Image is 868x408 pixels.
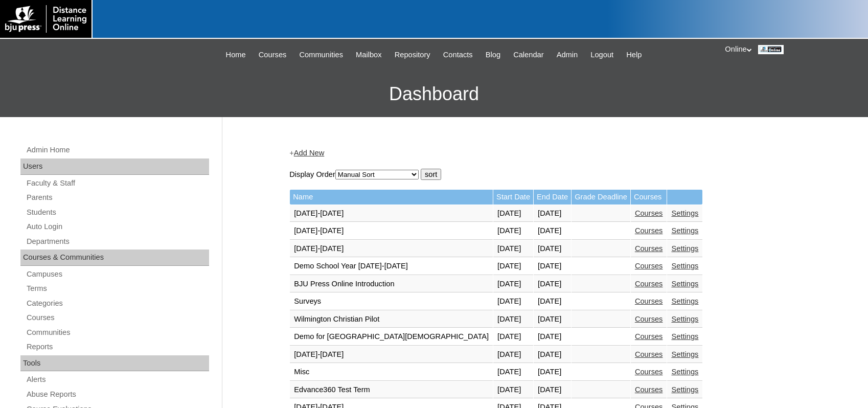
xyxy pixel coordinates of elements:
[671,226,698,235] a: Settings
[493,311,533,328] td: [DATE]
[294,149,324,157] a: Add New
[26,206,209,219] a: Students
[481,49,506,61] a: Blog
[294,49,348,61] a: Communities
[5,71,863,117] h3: Dashboard
[493,346,533,364] td: [DATE]
[534,328,571,346] td: [DATE]
[493,328,533,346] td: [DATE]
[513,49,543,61] span: Calendar
[635,226,663,235] a: Courses
[26,341,209,353] a: Reports
[290,381,493,399] td: Edvance360 Test Term
[534,346,571,364] td: [DATE]
[26,388,209,401] a: Abuse Reports
[254,49,292,61] a: Courses
[671,262,698,270] a: Settings
[671,209,698,217] a: Settings
[26,235,209,248] a: Departments
[552,49,583,61] a: Admin
[299,49,343,61] span: Communities
[290,258,493,275] td: Demo School Year [DATE]-[DATE]
[26,326,209,339] a: Communities
[26,268,209,281] a: Campuses
[725,44,858,55] div: Online
[635,262,663,270] a: Courses
[534,240,571,258] td: [DATE]
[290,346,493,364] td: [DATE]-[DATE]
[493,364,533,381] td: [DATE]
[290,364,493,381] td: Misc
[290,240,493,258] td: [DATE]-[DATE]
[557,49,578,61] span: Admin
[635,297,663,305] a: Courses
[534,258,571,275] td: [DATE]
[635,244,663,253] a: Courses
[493,205,533,222] td: [DATE]
[289,169,795,180] form: Display Order
[635,315,663,323] a: Courses
[671,350,698,358] a: Settings
[671,386,698,394] a: Settings
[671,332,698,341] a: Settings
[534,293,571,310] td: [DATE]
[356,49,382,61] span: Mailbox
[5,5,86,33] img: logo-white.png
[493,222,533,240] td: [DATE]
[534,381,571,399] td: [DATE]
[635,386,663,394] a: Courses
[226,49,246,61] span: Home
[443,49,473,61] span: Contacts
[493,240,533,258] td: [DATE]
[626,49,642,61] span: Help
[26,144,209,156] a: Admin Home
[635,209,663,217] a: Courses
[585,49,619,61] a: Logout
[26,220,209,233] a: Auto Login
[289,148,795,158] div: +
[486,49,500,61] span: Blog
[290,190,493,205] td: Name
[20,355,209,372] div: Tools
[493,381,533,399] td: [DATE]
[621,49,647,61] a: Help
[534,364,571,381] td: [DATE]
[635,368,663,376] a: Courses
[590,49,613,61] span: Logout
[26,311,209,324] a: Courses
[26,191,209,204] a: Parents
[635,350,663,358] a: Courses
[20,250,209,266] div: Courses & Communities
[493,258,533,275] td: [DATE]
[259,49,287,61] span: Courses
[534,205,571,222] td: [DATE]
[671,280,698,288] a: Settings
[671,315,698,323] a: Settings
[395,49,430,61] span: Repository
[534,311,571,328] td: [DATE]
[635,332,663,341] a: Courses
[421,169,441,180] input: sort
[572,190,630,205] td: Grade Deadline
[534,190,571,205] td: End Date
[290,328,493,346] td: Demo for [GEOGRAPHIC_DATA][DEMOGRAPHIC_DATA]
[26,373,209,386] a: Alerts
[290,311,493,328] td: Wilmington Christian Pilot
[635,280,663,288] a: Courses
[493,293,533,310] td: [DATE]
[221,49,251,61] a: Home
[493,276,533,293] td: [DATE]
[290,222,493,240] td: [DATE]-[DATE]
[290,276,493,293] td: BJU Press Online Introduction
[671,244,698,253] a: Settings
[534,222,571,240] td: [DATE]
[20,158,209,175] div: Users
[671,368,698,376] a: Settings
[290,293,493,310] td: Surveys
[508,49,549,61] a: Calendar
[493,190,533,205] td: Start Date
[26,177,209,190] a: Faculty & Staff
[758,45,784,54] img: Online / Instructor
[631,190,667,205] td: Courses
[534,276,571,293] td: [DATE]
